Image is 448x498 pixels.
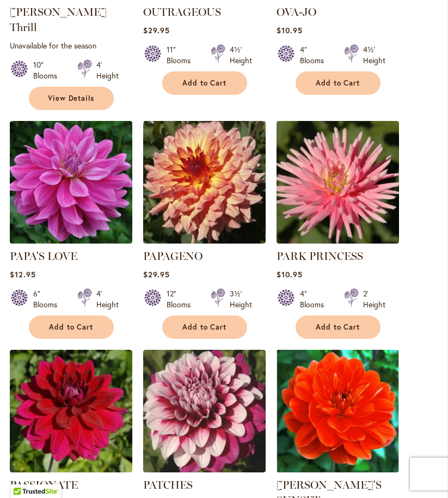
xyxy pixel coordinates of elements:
[277,250,363,263] a: PARK PRINCESS
[300,44,331,66] div: 4" Blooms
[230,288,252,310] div: 3½' Height
[29,87,114,110] a: View Details
[182,78,227,88] span: Add to Cart
[33,288,64,310] div: 6" Blooms
[316,78,360,88] span: Add to Cart
[167,44,198,66] div: 11" Blooms
[277,464,399,475] a: PATRICIA ANN'S SUNSET
[10,121,132,244] img: PAPA'S LOVE
[162,71,247,95] button: Add to Cart
[167,288,198,310] div: 12" Blooms
[48,94,95,103] span: View Details
[363,288,385,310] div: 2' Height
[49,323,94,332] span: Add to Cart
[10,464,132,475] a: PASSIONATE
[96,59,119,81] div: 4' Height
[8,459,39,490] iframe: Launch Accessibility Center
[230,44,252,66] div: 4½' Height
[10,478,78,491] a: PASSIONATE
[277,350,399,472] img: PATRICIA ANN'S SUNSET
[277,235,399,246] a: PARK PRINCESS
[277,269,303,280] span: $10.95
[29,315,114,339] button: Add to Cart
[143,478,193,491] a: PATCHES
[277,25,303,35] span: $10.95
[143,350,266,472] img: Patches
[296,315,381,339] button: Add to Cart
[162,315,247,339] button: Add to Cart
[10,350,132,472] img: PASSIONATE
[277,5,316,19] a: OVA-JO
[143,25,170,35] span: $29.95
[143,464,266,475] a: Patches
[143,235,266,246] a: Papageno
[10,40,132,51] p: Unavailable for the season
[296,71,381,95] button: Add to Cart
[10,250,77,263] a: PAPA'S LOVE
[143,121,266,244] img: Papageno
[316,323,360,332] span: Add to Cart
[363,44,385,66] div: 4½' Height
[10,235,132,246] a: PAPA'S LOVE
[277,121,399,244] img: PARK PRINCESS
[300,288,331,310] div: 4" Blooms
[143,5,221,19] a: OUTRAGEOUS
[33,59,64,81] div: 10" Blooms
[143,250,202,263] a: PAPAGENO
[10,269,36,280] span: $12.95
[96,288,119,310] div: 4' Height
[182,323,227,332] span: Add to Cart
[143,269,170,280] span: $29.95
[10,5,107,34] a: [PERSON_NAME] Thrill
